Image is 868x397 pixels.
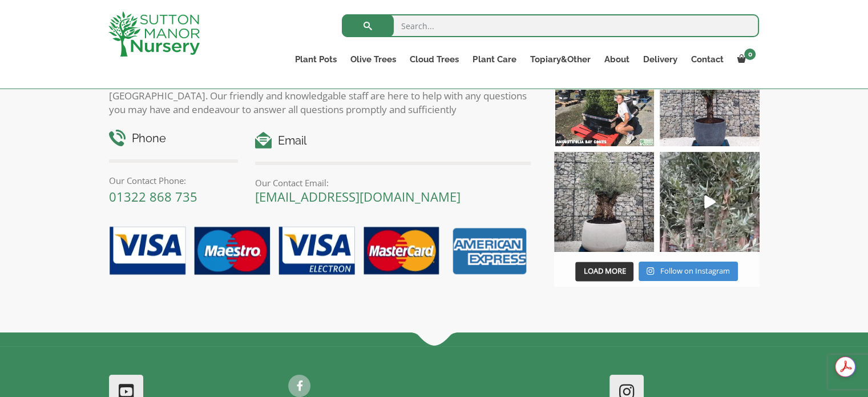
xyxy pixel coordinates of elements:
a: Plant Pots [288,51,344,67]
span: 0 [744,49,756,60]
a: Plant Care [466,51,523,67]
span: Follow on Instagram [660,266,730,276]
p: Our Contact Phone: [109,174,239,187]
a: Topiary&Other [523,51,597,67]
img: payment-options.png [100,220,531,283]
h4: Email [255,132,531,150]
button: Load More [575,262,633,281]
a: About [597,51,636,67]
a: Olive Trees [344,51,403,67]
svg: Play [704,195,716,208]
a: 01322 868 735 [109,188,197,205]
a: 0 [730,51,759,67]
a: Play [660,152,760,252]
p: Our Contact Email: [255,176,531,190]
img: Check out this beauty we potted at our nursery today ❤️‍🔥 A huge, ancient gnarled Olive tree plan... [554,152,654,252]
a: Cloud Trees [403,51,466,67]
a: Contact [684,51,730,67]
a: Instagram Follow on Instagram [639,262,737,281]
a: [EMAIL_ADDRESS][DOMAIN_NAME] [255,188,461,205]
svg: Instagram [647,267,654,275]
img: New arrivals Monday morning of beautiful olive trees 🤩🤩 The weather is beautiful this summer, gre... [660,152,760,252]
span: Load More [583,266,625,276]
img: A beautiful multi-stem Spanish Olive tree potted in our luxurious fibre clay pots 😍😍 [660,46,760,146]
img: logo [108,11,200,57]
a: Delivery [636,51,684,67]
p: [PERSON_NAME] Manor Nursery aim to make all customers feel at ease when buying from [GEOGRAPHIC_D... [109,75,531,117]
h4: Phone [109,130,239,147]
img: Our elegant & picturesque Angustifolia Cones are an exquisite addition to your Bay Tree collectio... [554,46,654,146]
input: Search... [342,14,759,37]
